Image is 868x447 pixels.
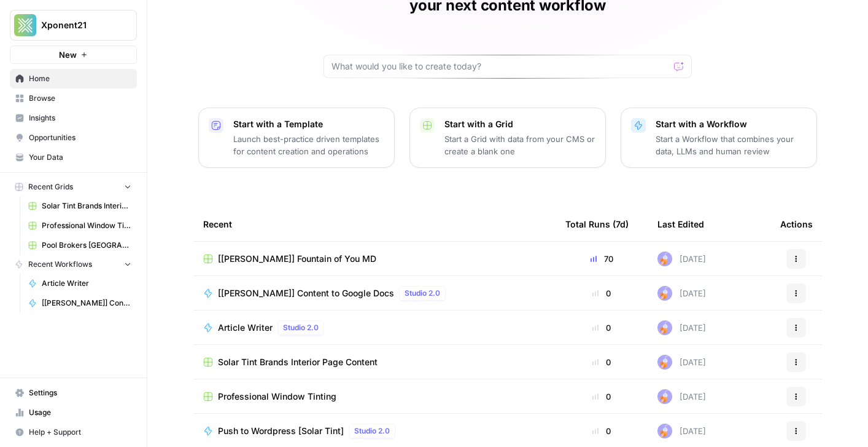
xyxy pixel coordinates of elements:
span: Article Writer [42,278,131,289]
a: Usage [10,403,137,422]
p: Launch best-practice driven templates for content creation and operations [233,133,384,157]
span: Push to Wordpress [Solar Tint] [218,425,344,437]
button: Recent Workflows [10,255,137,274]
button: Start with a WorkflowStart a Workflow that combines your data, LLMs and human review [621,108,817,168]
div: Last Edited [657,207,704,241]
a: Article WriterStudio 2.0 [203,320,546,335]
img: ly0f5newh3rn50akdwmtp9dssym0 [657,389,672,404]
a: Solar Tint Brands Interior Page Content [23,196,137,216]
p: Start with a Template [233,118,384,130]
a: [[PERSON_NAME]] Fountain of You MD [203,253,546,265]
button: Recent Grids [10,178,137,196]
a: [[PERSON_NAME]] Content to Google Docs [23,293,137,313]
span: Studio 2.0 [405,288,440,299]
span: [[PERSON_NAME]] Fountain of You MD [218,253,376,265]
span: Article Writer [218,322,273,334]
a: Insights [10,108,137,128]
button: Help + Support [10,422,137,442]
span: Pool Brokers [GEOGRAPHIC_DATA] [42,240,131,251]
span: Solar Tint Brands Interior Page Content [42,200,131,212]
a: Your Data [10,148,137,167]
span: [[PERSON_NAME]] Content to Google Docs [218,287,394,299]
span: Your Data [29,152,131,163]
span: [[PERSON_NAME]] Content to Google Docs [42,298,131,309]
span: Recent Workflows [28,259,92,270]
span: Professional Window Tinting [42,220,131,231]
input: What would you like to create today? [331,60,669,73]
a: Professional Window Tinting [23,216,137,235]
img: ly0f5newh3rn50akdwmtp9dssym0 [657,320,672,335]
div: [DATE] [657,389,706,404]
a: Home [10,69,137,89]
span: Help + Support [29,427,131,438]
a: Pool Brokers [GEOGRAPHIC_DATA] [23,235,137,255]
button: New [10,45,137,64]
span: Home [29,73,131,84]
img: ly0f5newh3rn50akdwmtp9dssym0 [657,355,672,370]
div: [DATE] [657,286,706,301]
span: Usage [29,407,131,418]
a: Article Writer [23,274,137,293]
div: [DATE] [657,251,706,266]
span: Settings [29,387,131,398]
div: [DATE] [657,320,706,335]
div: 0 [565,287,638,299]
img: ly0f5newh3rn50akdwmtp9dssym0 [657,251,672,266]
button: Start with a TemplateLaunch best-practice driven templates for content creation and operations [198,108,395,168]
span: Xponent21 [41,19,115,31]
a: Push to Wordpress [Solar Tint]Studio 2.0 [203,424,546,438]
span: New [59,49,77,61]
span: Solar Tint Brands Interior Page Content [218,356,378,368]
img: Xponent21 Logo [14,14,36,36]
div: Actions [780,207,813,241]
div: Recent [203,207,546,241]
img: ly0f5newh3rn50akdwmtp9dssym0 [657,424,672,438]
p: Start a Workflow that combines your data, LLMs and human review [656,133,807,157]
span: Insights [29,113,131,124]
a: [[PERSON_NAME]] Content to Google DocsStudio 2.0 [203,286,546,301]
a: Settings [10,383,137,403]
span: Studio 2.0 [354,425,390,437]
span: Studio 2.0 [283,322,319,333]
div: 0 [565,425,638,437]
a: Solar Tint Brands Interior Page Content [203,356,546,368]
span: Browse [29,93,131,104]
p: Start with a Workflow [656,118,807,130]
button: Workspace: Xponent21 [10,10,137,41]
span: Professional Window Tinting [218,390,336,403]
div: 0 [565,322,638,334]
a: Opportunities [10,128,137,148]
div: [DATE] [657,424,706,438]
span: Opportunities [29,132,131,143]
div: 0 [565,390,638,403]
div: 70 [565,253,638,265]
div: 0 [565,356,638,368]
img: ly0f5newh3rn50akdwmtp9dssym0 [657,286,672,301]
span: Recent Grids [28,181,73,192]
a: Browse [10,89,137,108]
p: Start a Grid with data from your CMS or create a blank one [444,133,595,157]
button: Start with a GridStart a Grid with data from your CMS or create a blank one [409,108,606,168]
a: Professional Window Tinting [203,390,546,403]
p: Start with a Grid [444,118,595,130]
div: Total Runs (7d) [565,207,629,241]
div: [DATE] [657,355,706,370]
